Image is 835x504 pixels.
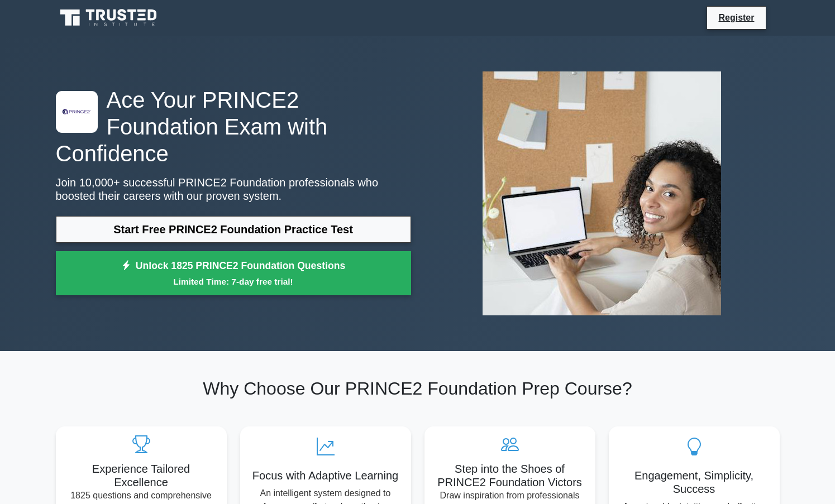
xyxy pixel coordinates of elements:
[56,87,411,167] h1: Ace Your PRINCE2 Foundation Exam with Confidence
[70,275,397,288] small: Limited Time: 7-day free trial!
[56,378,780,399] h2: Why Choose Our PRINCE2 Foundation Prep Course?
[618,469,771,496] h5: Engagement, Simplicity, Success
[56,176,411,203] p: Join 10,000+ successful PRINCE2 Foundation professionals who boosted their careers with our prove...
[712,11,761,25] a: Register
[249,469,402,482] h5: Focus with Adaptive Learning
[65,462,218,489] h5: Experience Tailored Excellence
[433,462,586,489] h5: Step into the Shoes of PRINCE2 Foundation Victors
[56,216,411,243] a: Start Free PRINCE2 Foundation Practice Test
[56,251,411,296] a: Unlock 1825 PRINCE2 Foundation QuestionsLimited Time: 7-day free trial!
